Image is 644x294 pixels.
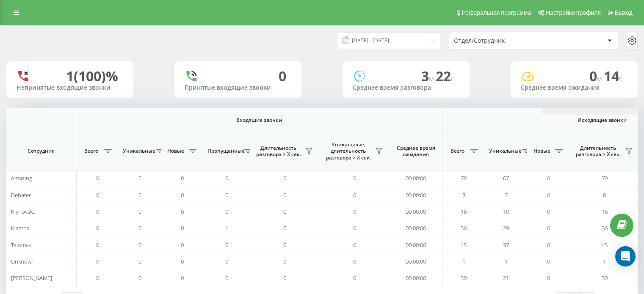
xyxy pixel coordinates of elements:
span: 0 [547,274,550,282]
span: м [597,74,604,83]
span: 29 [503,224,509,232]
span: 8 [462,191,465,199]
span: Входящие звонки [98,117,420,124]
span: 0 [353,191,356,199]
span: 0 [353,258,356,265]
span: Amazing [11,174,32,182]
span: 0 [181,241,184,249]
span: 70 [461,174,467,182]
span: 1 [462,258,465,265]
span: 0 [138,191,141,199]
span: 45 [602,241,608,249]
div: Принятые входящие звонки [185,84,291,91]
span: Пропущенные [207,148,242,154]
span: 0 [353,208,356,215]
span: Среднее время ожидания [396,145,436,158]
td: 00:00:00 [390,270,442,286]
span: 0 [283,174,286,182]
span: 0 [138,241,141,249]
span: 0 [96,224,99,232]
span: 0 [96,174,99,182]
span: Новые [165,148,186,154]
span: 70 [602,174,608,182]
span: 0 [181,208,184,215]
span: 67 [503,174,509,182]
span: [PERSON_NAME] [11,274,52,282]
td: 00:00:00 [390,236,442,253]
span: 0 [225,241,228,249]
span: 0 [138,274,141,282]
div: 1 (100)% [66,68,118,84]
td: 00:00:00 [390,187,442,203]
span: Новые [531,148,553,154]
span: 0 [225,208,228,215]
span: 0 [283,274,286,282]
span: c [451,74,454,83]
span: Уникальные, длительность разговора > Х сек. [324,141,373,161]
span: 0 [547,191,550,199]
span: Длительность разговора > Х сек. [254,145,303,158]
span: 1 [505,258,508,265]
span: 10 [503,208,509,215]
span: 0 [181,224,184,232]
span: 22 [436,67,454,85]
span: 3 [421,67,436,85]
span: 0 [547,174,550,182]
span: 0 [225,258,228,265]
span: 0 [96,274,99,282]
td: 00:00:00 [390,253,442,270]
span: 0 [547,224,550,232]
span: Настройки профиля [546,9,601,16]
span: 0 [138,174,141,182]
span: 0 [283,224,286,232]
span: Выход [615,9,633,16]
span: 1 [603,258,606,265]
span: 0 [96,208,99,215]
span: 45 [461,241,467,249]
span: Реферальная программа [462,9,531,16]
span: 0 [353,174,356,182]
span: Klynovska [11,208,36,215]
span: 0 [225,174,228,182]
span: 0 [181,191,184,199]
span: 0 [181,174,184,182]
span: 0 [138,208,141,215]
span: 37 [503,241,509,249]
span: Mamba [11,224,30,232]
span: 30 [602,274,608,282]
td: 00:00:00 [390,170,442,187]
span: 0 [225,191,228,199]
div: Среднее время ожидания [521,84,627,91]
span: c [619,74,622,83]
span: 0 [353,274,356,282]
span: 16 [602,208,608,215]
span: 21 [503,274,509,282]
td: 00:00:00 [390,203,442,220]
span: 0 [283,241,286,249]
span: 0 [181,274,184,282]
span: 8 [603,191,606,199]
span: 0 [138,258,141,265]
span: Уникальные [123,148,153,154]
span: 0 [181,258,184,265]
td: 00:00:00 [390,220,442,236]
div: Open Intercom Messenger [615,246,636,267]
span: 0 [225,274,228,282]
span: Уникальные [489,148,520,154]
span: Сотрудник [14,148,69,154]
span: 1 [225,224,228,232]
span: 0 [547,258,550,265]
span: м [429,74,436,83]
span: 36 [461,224,467,232]
span: 0 [547,208,550,215]
span: Tsiomyk [11,241,31,249]
span: 7 [505,191,508,199]
div: Отдел/Сотрудник [454,37,555,44]
span: 36 [602,224,608,232]
div: Среднее время разговора [353,84,459,91]
div: Непринятые входящие звонки [17,84,123,91]
span: 0 [353,224,356,232]
span: Длительность разговора > Х сек. [574,145,622,158]
span: 30 [461,274,467,282]
span: 0 [283,258,286,265]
